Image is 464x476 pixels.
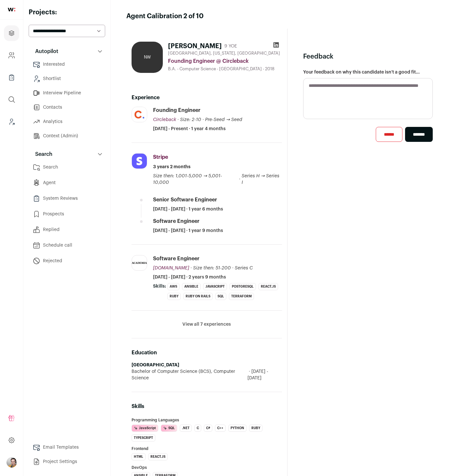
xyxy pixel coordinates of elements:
[29,441,105,454] a: Email Templates
[29,455,105,468] a: Project Settings
[232,265,233,271] span: ·
[249,425,262,432] li: Ruby
[29,8,105,17] h2: Projects:
[132,434,155,442] li: TypeScript
[29,129,105,143] a: Context (Admin)
[203,283,227,290] li: JavaScript
[190,266,231,270] span: · Size then: 51-200
[29,101,105,114] a: Contacts
[259,283,278,290] li: React.js
[132,154,147,169] img: c29228e9d9ae75acbec9f97acea12ad61565c350f760a79d6eec3e18ba7081be.jpg
[194,425,201,432] li: C
[168,42,222,51] h1: [PERSON_NAME]
[153,174,222,185] span: Size then: 1,001-5,000 → 5,001-10,000
[182,283,201,290] li: Ansible
[4,114,19,129] a: Leads (Backoffice)
[4,70,19,85] a: Company Lists
[153,164,190,170] span: 3 years 2 months
[153,274,226,280] span: [DATE] - [DATE] · 2 years 9 months
[4,48,19,63] a: Company and ATS Settings
[153,283,166,290] span: Skills:
[132,349,282,357] h2: Education
[29,148,105,161] button: Search
[230,283,256,290] li: PostgreSQL
[31,48,58,55] p: Autopilot
[215,293,226,300] li: SQL
[29,208,105,221] a: Prospects
[303,69,433,75] label: Your feedback on why this candidate isn't a good fit...
[180,425,192,432] li: .NET
[132,425,158,432] li: JavaScript
[132,363,179,367] strong: [GEOGRAPHIC_DATA]
[132,368,282,381] div: Bachelor of Computer Science (BCS), Computer Science
[204,425,212,432] li: C#
[29,45,105,58] button: Autopilot
[29,192,105,205] a: System Reviews
[153,206,223,212] span: [DATE] - [DATE] · 1 year 6 months
[148,453,168,460] li: React.js
[235,266,253,270] span: Series C
[29,161,105,174] a: Search
[4,25,19,41] a: Projects
[132,402,282,410] h2: Skills
[29,176,105,189] a: Agent
[132,453,146,460] li: HTML
[229,293,254,300] li: Terraform
[153,255,200,262] div: Software Engineer
[132,94,282,102] h2: Experience
[215,425,226,432] li: C++
[224,43,237,49] div: 9 YOE
[29,87,105,100] a: Interview Pipeline
[153,126,226,132] span: [DATE] - Present · 1 year 4 months
[203,116,204,123] span: ·
[153,227,223,234] span: [DATE] - [DATE] · 1 year 9 months
[7,457,17,468] img: 144000-medium_jpg
[132,107,147,122] img: 2165ed790c0d117b2fb50c9927ed1467328208097951cfdb8bd43bba3640566f.jpg
[168,51,280,56] span: [GEOGRAPHIC_DATA], [US_STATE], [GEOGRAPHIC_DATA]
[153,218,200,225] div: Software Engineer
[29,72,105,85] a: Shortlist
[161,425,177,432] li: SQL
[167,293,181,300] li: Ruby
[183,293,213,300] li: Ruby on Rails
[29,58,105,71] a: Interested
[153,107,201,114] div: Founding Engineer
[132,42,163,73] div: NW
[247,368,282,381] span: [DATE] - [DATE]
[153,155,168,160] span: Stripe
[182,321,231,328] button: View all 7 experiences
[153,196,217,203] div: Senior Software Engineer
[132,262,147,264] img: a5ed15bd3df11e558beeb619618e89b0accc9f5620731816da969a88d70f4287.png
[29,239,105,252] a: Schedule call
[29,115,105,128] a: Analytics
[205,117,242,122] span: Pre-Seed → Seed
[7,457,17,468] button: Open dropdown
[303,52,333,61] p: Feedback
[167,283,179,290] li: AWS
[168,66,282,72] div: B.A. - Computer Science - [GEOGRAPHIC_DATA] - 2018
[153,117,176,122] span: Circleback
[8,8,15,11] img: wellfound-shorthand-0d5821cbd27db2630d0214b213865d53afaa358527fdda9d0ea32b1df1b89c2c.svg
[177,117,201,122] span: · Size: 2-10
[242,174,279,185] span: Series H → Series I
[29,223,105,236] a: Replied
[132,447,282,451] h3: Frontend
[132,466,282,469] h3: DevOps
[31,150,52,158] p: Search
[168,57,282,65] div: Founding Engineer @ Circleback
[132,418,282,422] h3: Programming Languages
[239,176,240,183] span: ·
[126,12,204,21] h1: Agent Calibration 2 of 10
[29,254,105,267] a: Rejected
[228,425,246,432] li: Python
[153,266,189,270] span: [DOMAIN_NAME]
